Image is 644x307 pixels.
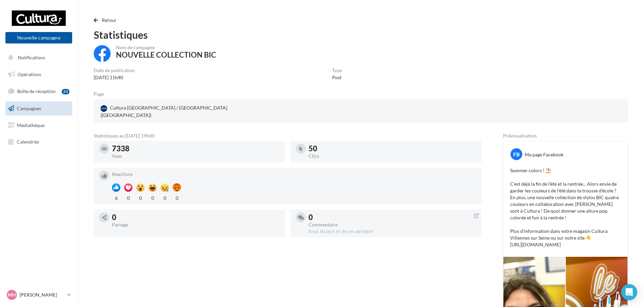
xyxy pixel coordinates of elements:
[309,228,476,235] div: Issus du post et de ses partages
[124,193,133,202] div: 0
[173,193,181,202] div: 0
[4,84,74,98] a: Boîte de réception35
[112,193,120,202] div: 6
[94,30,628,40] div: Statistiques
[332,68,342,73] div: Type
[309,222,476,227] div: Commentaire
[62,89,69,94] div: 35
[18,71,41,77] span: Opérations
[94,133,481,138] div: Statistiques au [DATE] 19h00
[4,118,74,132] a: Médiathèque
[112,154,280,158] div: Vues
[102,17,117,23] span: Retour
[5,288,72,301] a: MH [PERSON_NAME]
[4,135,74,149] a: Calendrier
[8,291,16,298] span: MH
[309,154,476,158] div: Clics
[116,51,216,59] div: NOUVELLE COLLECTION BIC
[112,145,280,152] div: 7338
[160,193,169,202] div: 0
[116,45,216,50] div: Nom de campagne
[510,167,621,248] p: Summer colors ! ⛱️ C'est déjà la fin de l'été et la rentrée... Alors envie de garder les couleurs...
[17,105,41,111] span: Campagnes
[17,88,56,94] span: Boîte de réception
[4,101,74,116] a: Campagnes
[4,67,74,82] a: Opérations
[94,74,135,81] div: [DATE] 11h40
[4,51,71,65] button: Notifications
[112,222,280,227] div: Partage
[17,139,39,145] span: Calendrier
[18,55,45,60] span: Notifications
[94,16,120,24] button: Retour
[17,122,45,128] span: Médiathèque
[136,193,145,202] div: 0
[510,148,522,160] div: FB
[112,172,476,177] div: Réactions
[148,193,157,202] div: 0
[20,291,64,298] p: [PERSON_NAME]
[309,145,476,152] div: 50
[5,32,72,43] button: Nouvelle campagne
[94,68,135,73] div: Date de publication
[621,284,637,300] div: Open Intercom Messenger
[503,133,628,138] div: Prévisualisation
[525,151,563,158] div: Ma page Facebook
[94,92,109,96] div: Page
[332,74,342,81] div: Post
[112,214,280,221] div: 0
[99,103,273,120] a: Cultura [GEOGRAPHIC_DATA] / [GEOGRAPHIC_DATA] ([GEOGRAPHIC_DATA])
[309,214,476,221] div: 0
